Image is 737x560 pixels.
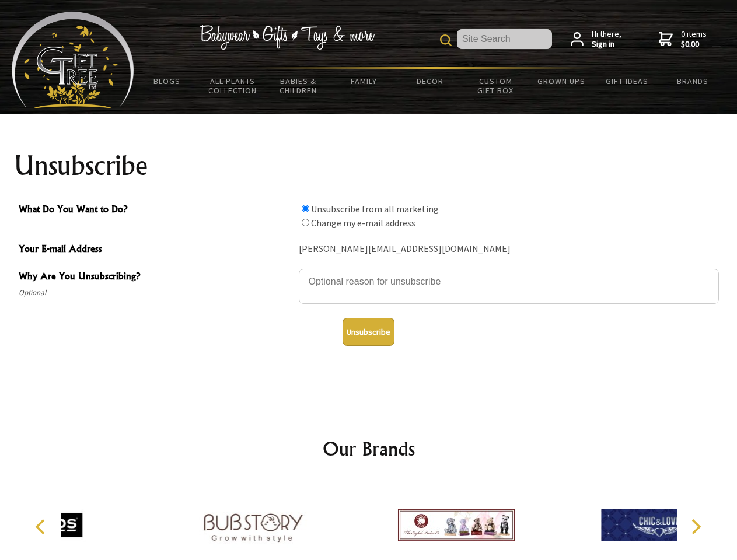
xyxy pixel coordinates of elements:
[302,219,309,226] input: What Do You Want to Do?
[266,69,331,103] a: Babies & Children
[397,69,463,93] a: Decor
[14,152,724,180] h1: Unsubscribe
[19,286,293,300] span: Optional
[299,269,719,304] textarea: Why Are You Unsubscribing?
[311,217,415,229] label: Change my e-mail address
[594,69,660,93] a: Gift Ideas
[681,39,707,50] strong: $0.00
[343,318,394,346] button: Unsubscribe
[457,29,552,49] input: Site Search
[660,69,726,93] a: Brands
[19,269,293,286] span: Why Are You Unsubscribing?
[200,69,266,103] a: All Plants Collection
[571,29,621,50] a: Hi there,Sign in
[331,69,397,93] a: Family
[19,202,293,219] span: What Do You Want to Do?
[528,69,594,93] a: Grown Ups
[299,240,719,258] div: [PERSON_NAME][EMAIL_ADDRESS][DOMAIN_NAME]
[440,34,452,46] img: product search
[19,242,293,258] span: Your E-mail Address
[592,29,621,50] span: Hi there,
[23,435,714,463] h2: Our Brands
[592,39,621,50] strong: Sign in
[200,25,375,50] img: Babywear - Gifts - Toys & more
[311,203,439,215] label: Unsubscribe from all marketing
[683,514,708,540] button: Next
[463,69,529,103] a: Custom Gift Box
[659,29,707,50] a: 0 items$0.00
[12,12,134,108] img: Babyware - Gifts - Toys and more...
[29,514,55,540] button: Previous
[134,69,200,93] a: BLOGS
[302,205,309,212] input: What Do You Want to Do?
[681,29,707,50] span: 0 items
